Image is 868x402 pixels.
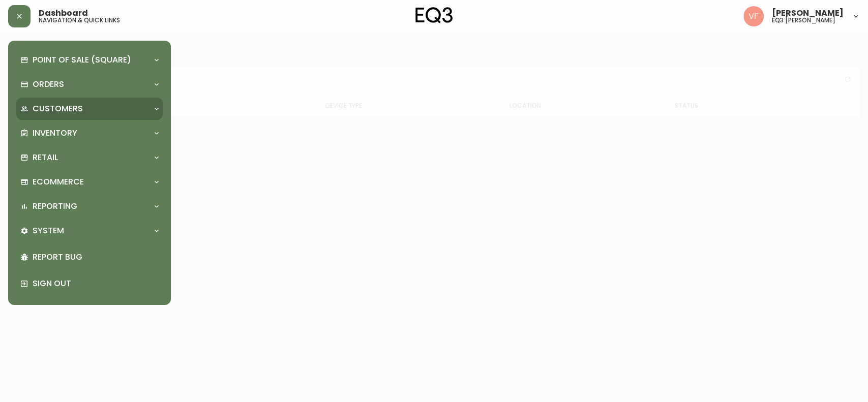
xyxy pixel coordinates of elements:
img: 83954825a82370567d732cff99fea37d [743,6,764,26]
div: Orders [16,73,163,96]
div: Reporting [16,195,163,218]
p: Retail [33,152,58,163]
div: Sign Out [16,270,163,297]
p: Ecommerce [33,176,84,188]
div: Ecommerce [16,171,163,193]
span: Dashboard [39,9,88,17]
p: Inventory [33,128,77,139]
p: Reporting [33,201,77,212]
div: System [16,220,163,242]
p: System [33,225,64,236]
h5: eq3 [PERSON_NAME] [772,17,835,23]
p: Point of Sale (Square) [33,54,131,66]
span: [PERSON_NAME] [772,9,844,17]
h5: navigation & quick links [39,17,120,23]
p: Customers [33,103,83,114]
img: logo [415,7,453,23]
p: Sign Out [33,278,159,289]
p: Report Bug [33,252,159,263]
div: Inventory [16,122,163,144]
div: Retail [16,146,163,169]
p: Orders [33,79,64,90]
div: Point of Sale (Square) [16,49,163,71]
div: Report Bug [16,244,163,270]
div: Customers [16,98,163,120]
